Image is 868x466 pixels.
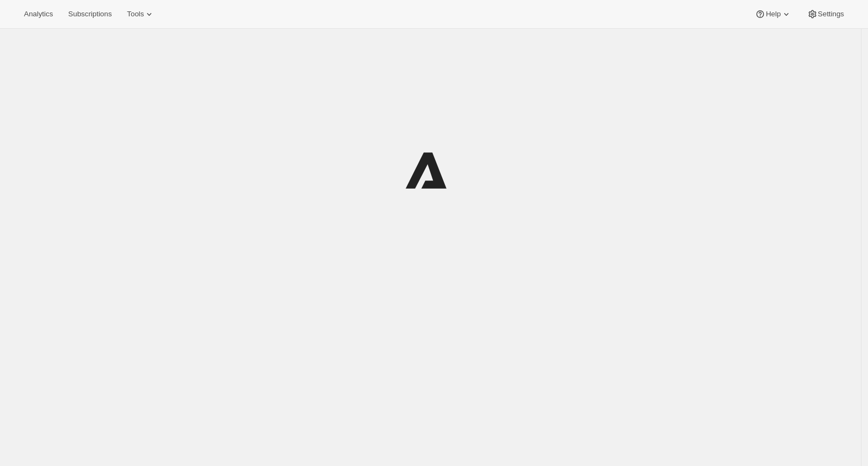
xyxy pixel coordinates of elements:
[766,10,780,18] span: Help
[68,10,112,18] span: Subscriptions
[800,7,851,22] button: Settings
[62,7,118,22] button: Subscriptions
[120,7,161,22] button: Tools
[818,10,844,18] span: Settings
[24,10,53,18] span: Analytics
[127,10,144,18] span: Tools
[17,7,59,22] button: Analytics
[748,7,798,22] button: Help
